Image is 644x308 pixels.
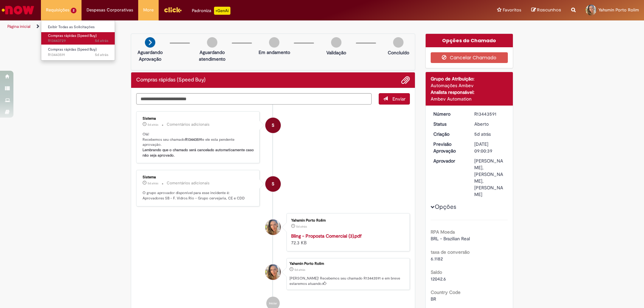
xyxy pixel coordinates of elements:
span: Despesas Corporativas [87,7,133,13]
p: Em andamento [259,49,290,56]
span: 5d atrás [474,131,491,137]
time: 25/08/2025 11:00:39 [474,131,491,137]
b: Lembrando que o chamado será cancelado automaticamente caso não seja aprovado. [143,147,255,158]
p: Aguardando Aprovação [134,49,166,62]
div: R13443591 [474,111,505,117]
p: [PERSON_NAME]! Recebemos seu chamado R13443591 e em breve estaremos atuando. [289,276,406,286]
span: 5d atrás [148,181,158,185]
a: Página inicial [7,24,31,29]
div: Automações Ambev [431,82,508,89]
span: Requisições [46,7,69,13]
div: Padroniza [192,7,230,15]
p: O grupo aprovador disponível para esse incidente é: Aprovadores SB - F. Vidros Rio - Grupo cervej... [143,190,254,201]
time: 25/08/2025 11:00:11 [296,225,307,229]
time: 25/08/2025 11:00:51 [148,123,158,127]
div: Opções do Chamado [426,34,513,47]
a: Bling - Proposta Comercial (3).pdf [291,233,362,239]
dt: Número [428,111,470,117]
span: 5d atrás [148,123,158,127]
img: img-circle-grey.png [207,37,217,48]
span: More [143,7,154,13]
a: Aberto R13443591 : Compras rápidas (Speed Buy) [41,46,115,58]
time: 25/08/2025 11:00:46 [148,181,158,185]
span: R13443591 [48,52,108,58]
button: Adicionar anexos [401,76,410,84]
div: System [265,118,281,133]
div: Sistema [143,175,254,179]
span: 5d atrás [296,225,307,229]
div: Ambev Automation [431,96,508,102]
textarea: Digite sua mensagem aqui... [136,93,372,105]
button: Cancelar Chamado [431,52,508,63]
span: 2 [71,8,76,13]
span: Compras rápidas (Speed Buy) [48,33,97,38]
span: S [272,176,274,192]
span: 5d atrás [95,38,108,43]
div: Yahsmin Porto Rolim [289,262,406,266]
b: R13443591 [185,137,202,142]
span: 5d atrás [294,268,305,272]
div: 25/08/2025 11:00:39 [474,131,505,137]
b: RPA Moeda [431,229,455,235]
span: 6.1182 [431,256,443,262]
small: Comentários adicionais [167,122,210,127]
p: +GenAi [214,7,230,15]
span: Rascunhos [537,7,561,13]
time: 25/08/2025 11:24:03 [95,38,108,43]
a: Aberto R13443729 : Compras rápidas (Speed Buy) [41,32,115,45]
div: [DATE] 09:00:39 [474,141,505,154]
span: BRL - Brazilian Real [431,236,470,242]
h2: Compras rápidas (Speed Buy) Histórico de tíquete [136,77,206,83]
img: img-circle-grey.png [269,37,279,48]
div: Grupo de Atribuição: [431,75,508,82]
b: Saldo [431,269,442,275]
span: Compras rápidas (Speed Buy) [48,47,97,52]
span: 5d atrás [95,52,108,57]
div: Yahsmin Porto Rolim [265,220,281,235]
img: img-circle-grey.png [331,37,341,48]
ul: Trilhas de página [5,20,424,33]
a: Rascunhos [531,7,561,13]
div: [PERSON_NAME], [PERSON_NAME], [PERSON_NAME] [474,158,505,198]
img: img-circle-grey.png [393,37,404,48]
dt: Previsão Aprovação [428,141,470,154]
div: Aberto [474,121,505,127]
time: 25/08/2025 11:00:39 [294,268,305,272]
img: arrow-next.png [145,37,155,48]
div: 72.3 KB [291,233,403,246]
dt: Criação [428,131,470,137]
span: Enviar [392,96,406,102]
a: Exibir Todas as Solicitações [41,23,115,31]
dt: Aprovador [428,158,470,164]
div: Yahsmin Porto Rolim [265,264,281,280]
b: taxa de conversão [431,249,470,255]
div: Analista responsável: [431,89,508,96]
div: Yahsmin Porto Rolim [291,219,403,223]
span: 12042.6 [431,276,446,282]
small: Comentários adicionais [167,180,210,186]
li: Yahsmin Porto Rolim [136,258,410,290]
p: Validação [326,49,346,56]
p: Concluído [388,49,409,56]
span: S [272,117,274,133]
span: Favoritos [503,7,521,13]
b: Country Code [431,289,461,295]
span: Yahsmin Porto Rolim [598,7,639,13]
p: Aguardando atendimento [196,49,228,62]
p: Olá! Recebemos seu chamado e ele esta pendente aprovação. [143,132,254,158]
img: ServiceNow [1,3,35,17]
button: Enviar [379,93,410,105]
div: Sistema [143,117,254,121]
ul: Requisições [41,20,115,61]
span: R13443729 [48,38,108,44]
div: System [265,176,281,192]
img: click_logo_yellow_360x200.png [164,5,182,15]
dt: Status [428,121,470,127]
span: BR [431,296,436,302]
